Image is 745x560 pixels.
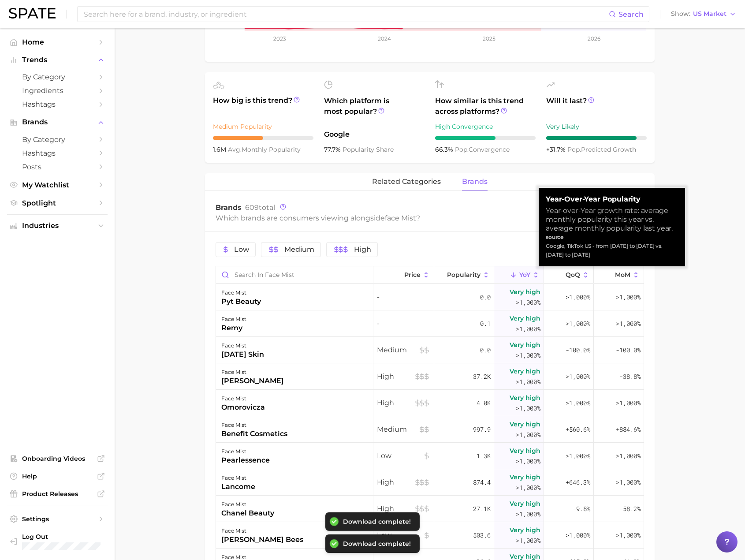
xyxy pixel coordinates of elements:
[7,487,108,500] a: Product Releases
[669,8,738,20] button: ShowUS Market
[473,504,491,514] span: 27.1k
[566,531,590,539] span: >1,000%
[546,121,647,132] div: Very Likely
[221,499,274,510] div: face mist
[377,451,430,461] span: Low
[373,266,434,284] button: Price
[221,393,265,404] div: face mist
[516,510,540,518] span: >1,000%
[213,146,228,153] span: 1.6m
[510,498,540,509] span: Very high
[616,452,641,460] span: >1,000%
[7,97,108,111] a: Hashtags
[546,234,564,240] strong: source
[510,313,540,324] span: Very high
[216,522,644,549] button: face mist[PERSON_NAME] beesLow503.6Very high>1,000%>1,000%>1,000%
[22,118,93,126] span: Brands
[245,203,275,212] span: total
[477,451,491,461] span: 1.3k
[477,398,491,408] span: 4.0k
[566,424,590,435] span: +560.6%
[324,146,343,153] span: 77.7%
[483,35,495,42] tspan: 2025
[510,392,540,403] span: Very high
[9,8,56,19] img: SPATE
[447,271,481,278] span: Popularity
[566,399,590,407] span: >1,000%
[221,367,284,377] div: face mist
[473,477,491,488] span: 874.4
[354,246,371,253] span: High
[516,325,540,333] span: >1,000%
[455,146,510,153] span: convergence
[473,371,491,382] span: 37.2k
[615,271,630,278] span: MoM
[284,246,314,253] span: Medium
[616,399,641,407] span: >1,000%
[216,443,644,469] button: face mistpearlessenceLow1.3kVery high>1,000%>1,000%>1,000%
[616,293,641,301] span: >1,000%
[566,319,590,328] span: >1,000%
[435,121,536,132] div: High Convergence
[22,149,93,157] span: Hashtags
[343,540,411,548] div: Download complete!
[22,455,93,463] span: Onboarding Videos
[22,163,93,171] span: Posts
[216,337,644,363] button: face mist[DATE] skinMedium0.0Very high>1,000%-100.0%-100.0%
[22,222,93,230] span: Industries
[221,402,265,413] div: omorovicza
[22,56,93,64] span: Trends
[221,420,287,430] div: face mist
[377,477,430,488] span: High
[7,84,108,97] a: Ingredients
[22,490,93,498] span: Product Releases
[616,345,641,355] span: -100.0%
[510,419,540,429] span: Very high
[377,345,430,355] span: Medium
[343,518,411,526] div: Download complete!
[221,429,287,439] div: benefit cosmetics
[22,181,93,189] span: My Watchlist
[221,340,264,351] div: face mist
[546,242,678,259] div: Google, TikTok US - from [DATE] to [DATE] vs. [DATE] to [DATE]
[221,323,246,333] div: remy
[566,372,590,381] span: >1,000%
[455,146,469,153] abbr: popularity index
[516,457,540,465] span: >1,000%
[404,271,421,278] span: Price
[213,95,313,117] span: How big is this trend?
[7,530,108,553] a: Log out. Currently logged in with e-mail meghnar@oddity.com.
[519,271,530,278] span: YoY
[234,246,249,253] span: Low
[22,73,93,81] span: by Category
[434,266,494,284] button: Popularity
[616,531,641,539] span: >1,000%
[566,293,590,301] span: >1,000%
[7,196,108,210] a: Spotlight
[22,472,93,480] span: Help
[480,318,491,329] span: 0.1
[377,292,430,302] span: -
[516,404,540,412] span: >1,000%
[510,366,540,377] span: Very high
[566,271,580,278] span: QoQ
[228,146,301,153] span: monthly popularity
[566,452,590,460] span: >1,000%
[544,266,594,284] button: QoQ
[377,398,430,408] span: High
[221,296,261,307] div: pyt beauty
[546,146,567,153] span: +31.7%
[221,314,246,325] div: face mist
[510,287,540,297] span: Very high
[7,160,108,174] a: Posts
[516,536,540,545] span: >1,000%
[671,11,690,16] span: Show
[324,96,425,125] span: Which platform is most popular?
[216,496,644,522] button: face mistchanel beautyHigh27.1kVery high>1,000%-9.8%-58.2%
[7,219,108,232] button: Industries
[7,178,108,192] a: My Watchlist
[221,287,261,298] div: face mist
[22,100,93,108] span: Hashtags
[216,310,644,337] button: face mistremy-0.1Very high>1,000%>1,000%>1,000%
[573,504,590,514] span: -9.8%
